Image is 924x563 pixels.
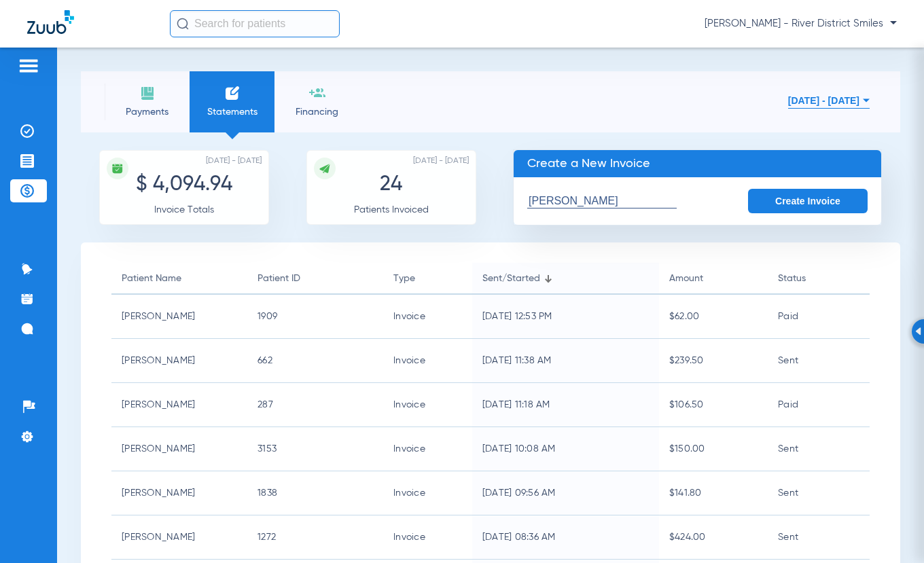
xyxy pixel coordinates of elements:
[413,154,469,168] span: [DATE] - [DATE]
[669,271,703,286] div: Amount
[659,339,768,383] td: $239.50
[768,383,870,427] td: Paid
[705,17,897,31] span: [PERSON_NAME] - River District Smiles
[309,85,325,101] img: financing icon
[111,162,124,175] img: icon
[247,295,383,339] td: 1909
[383,471,472,515] td: Invoice
[247,339,383,383] td: 662
[768,515,870,560] td: Sent
[659,471,768,515] td: $141.80
[247,427,383,471] td: 3153
[482,271,649,286] div: Sent/Started
[247,515,383,560] td: 1272
[27,10,74,34] img: Zuub Logo
[669,271,758,286] div: Amount
[380,175,402,195] span: 24
[856,498,924,563] iframe: Chat Widget
[472,383,659,427] td: [DATE] 11:18 AM
[383,339,472,383] td: Invoice
[472,295,659,339] td: [DATE] 12:53 PM
[111,471,247,515] td: [PERSON_NAME]
[111,515,247,560] td: [PERSON_NAME]
[659,427,768,471] td: $150.00
[768,339,870,383] td: Sent
[177,18,189,30] img: Search Icon
[383,295,472,339] td: Invoice
[514,150,881,177] p: Create a New Invoice
[206,154,262,168] span: [DATE] - [DATE]
[383,383,472,427] td: Invoice
[748,189,868,213] button: Create Invoice
[472,427,659,471] td: [DATE] 10:08 AM
[393,271,415,286] div: Type
[472,515,659,560] td: [DATE] 08:36 AM
[778,271,806,286] div: Status
[111,295,247,339] td: [PERSON_NAME]
[768,471,870,515] td: Sent
[354,205,429,215] span: Patients Invoiced
[154,205,214,215] span: Invoice Totals
[393,271,462,286] div: Type
[383,427,472,471] td: Invoice
[257,271,373,286] div: Patient ID
[383,515,472,560] td: Invoice
[247,383,383,427] td: 287
[136,175,232,195] span: $ 4,094.94
[472,471,659,515] td: [DATE] 09:56 AM
[257,271,300,286] div: Patient ID
[915,327,921,335] img: Arrow
[768,295,870,339] td: Paid
[170,10,340,37] input: Search for patients
[111,383,247,427] td: [PERSON_NAME]
[527,194,677,208] input: search by patient ID or name
[319,162,331,175] img: icon
[285,105,349,119] span: Financing
[768,427,870,471] td: Sent
[139,85,156,101] img: payments icon
[111,339,247,383] td: [PERSON_NAME]
[659,383,768,427] td: $106.50
[247,471,383,515] td: 1838
[778,271,859,286] div: Status
[200,105,264,119] span: Statements
[111,427,247,471] td: [PERSON_NAME]
[788,87,870,114] button: [DATE] - [DATE]
[472,339,659,383] td: [DATE] 11:38 AM
[122,271,237,286] div: Patient Name
[482,271,540,286] div: Sent/Started
[224,85,241,101] img: invoices icon
[122,271,181,286] div: Patient Name
[659,295,768,339] td: $62.00
[18,58,39,74] img: hamburger-icon
[659,515,768,560] td: $424.00
[115,105,179,119] span: Payments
